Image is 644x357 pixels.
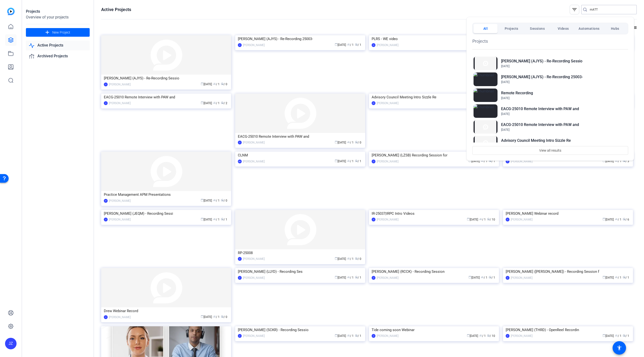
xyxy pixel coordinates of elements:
[474,89,498,102] img: Thumbnail
[501,74,583,80] h2: [PERSON_NAME] (AJYS) - Re-Recording 25003-
[501,80,509,84] span: [DATE]
[501,122,579,128] h2: EACG-25010 Remote Interview with PAW and
[474,104,498,118] img: Thumbnail
[501,138,571,143] h2: Advisory Council Meeting Intro Sizzle Re
[539,146,561,155] span: View all results
[579,24,600,33] span: Automations
[474,57,498,70] img: Thumbnail
[472,38,628,44] h1: Projects
[474,120,498,134] img: Thumbnail
[530,24,545,33] span: Sessions
[501,96,509,100] span: [DATE]
[474,72,498,86] img: Thumbnail
[501,58,582,64] h2: [PERSON_NAME] (AJYS) - Re-Recording Sessio
[501,112,509,116] span: [DATE]
[483,24,488,33] span: All
[501,90,533,96] h2: Remote Recording
[501,106,579,112] h2: EACG-25010 Remote Interview with PAW and
[611,24,619,33] span: Hubs
[558,24,569,33] span: Videos
[505,24,518,33] span: Projects
[501,128,509,131] span: [DATE]
[472,146,628,155] button: View all results
[474,136,498,149] img: Thumbnail
[501,65,509,68] span: [DATE]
